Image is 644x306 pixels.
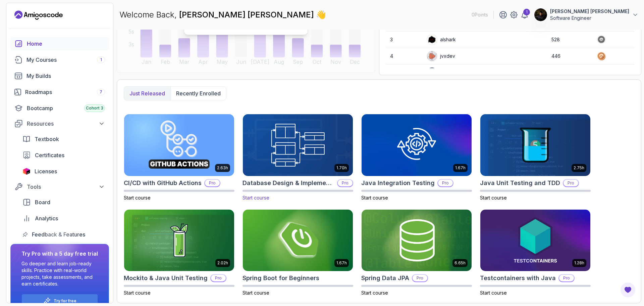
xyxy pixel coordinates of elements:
img: user profile image [427,68,437,78]
img: Testcontainers with Java card [480,210,590,271]
p: Software Engineer [550,15,629,21]
div: jvxdev [427,51,455,61]
div: Roadmaps [25,88,105,96]
a: Mockito & Java Unit Testing card2.02hMockito & Java Unit TestingProStart course [124,209,234,297]
a: certificates [18,148,109,162]
p: Pro [438,180,453,186]
button: Resources [10,118,109,130]
p: Pro [205,180,220,186]
div: alshark [427,34,456,45]
div: Resources [27,120,105,128]
img: Java Integration Testing card [362,114,472,176]
span: [PERSON_NAME] [PERSON_NAME] [179,10,316,19]
div: Tools [27,183,105,191]
a: Try for free [54,298,76,304]
a: Landing page [14,10,63,20]
img: Database Design & Implementation card [240,113,356,177]
h2: Testcontainers with Java [480,273,556,283]
p: Welcome Back, [119,9,326,20]
div: Bootcamp [27,104,105,112]
p: Pro [211,275,226,281]
a: bootcamp [10,101,109,115]
a: Spring Data JPA card6.65hSpring Data JPAProStart course [361,209,472,297]
img: user profile image [427,35,437,45]
h2: CI/CD with GitHub Actions [124,178,202,188]
button: Tools [10,181,109,193]
td: 446 [547,48,593,64]
span: 👋 [316,9,327,20]
div: My Courses [26,56,105,64]
p: Recently enrolled [176,89,221,97]
div: Apply5489 [427,67,465,78]
button: Recently enrolled [170,87,226,100]
h2: Spring Data JPA [361,273,409,283]
span: 1 [100,57,102,62]
p: 0 Points [472,11,488,18]
span: Textbook [35,135,59,143]
p: Pro [338,180,353,186]
a: Testcontainers with Java card1.28hTestcontainers with JavaProStart course [480,209,591,297]
p: 1.70h [336,165,347,171]
p: Pro [563,180,578,186]
img: jetbrains icon [22,168,31,175]
span: Certificates [35,151,64,159]
span: Start course [480,290,507,296]
img: default monster avatar [427,51,437,61]
span: Analytics [35,214,58,222]
p: Pro [413,275,427,281]
img: user profile image [534,8,547,21]
p: Go deeper and learn job-ready skills. Practice with real-world projects, take assessments, and ea... [21,260,98,287]
p: 2.63h [217,165,228,171]
a: Java Unit Testing and TDD card2.75hJava Unit Testing and TDDProStart course [480,114,591,201]
a: feedback [18,228,109,241]
td: 3 [386,32,423,48]
p: 1.28h [574,260,584,266]
button: Just released [124,87,170,100]
a: analytics [18,212,109,225]
button: user profile image[PERSON_NAME] [PERSON_NAME]Software Engineer [534,8,639,21]
a: builds [10,69,109,83]
span: Start course [124,195,151,201]
div: 1 [523,9,530,15]
td: 5 [386,64,423,81]
p: 2.75h [574,165,584,171]
span: Start course [361,195,388,201]
a: Java Integration Testing card1.67hJava Integration TestingProStart course [361,114,472,201]
a: 1 [521,11,529,19]
button: Open Feedback Button [620,282,636,298]
img: Spring Data JPA card [362,210,472,271]
p: Just released [129,89,165,97]
span: Cohort 3 [86,105,103,111]
a: licenses [18,165,109,178]
a: Database Design & Implementation card1.70hDatabase Design & ImplementationProStart course [243,114,353,201]
p: [PERSON_NAME] [PERSON_NAME] [550,8,629,15]
p: 2.02h [217,260,228,266]
a: textbook [18,132,109,146]
td: 528 [547,32,593,48]
span: Start course [243,290,269,296]
a: roadmaps [10,85,109,99]
h2: Java Integration Testing [361,178,435,188]
img: Spring Boot for Beginners card [243,210,353,271]
h2: Database Design & Implementation [243,178,334,188]
h2: Spring Boot for Beginners [243,273,319,283]
p: 6.65h [454,260,466,266]
a: home [10,37,109,50]
img: Mockito & Java Unit Testing card [124,210,234,271]
p: Pro [559,275,574,281]
img: Java Unit Testing and TDD card [480,114,590,176]
span: 7 [100,89,102,95]
div: My Builds [26,72,105,80]
a: CI/CD with GitHub Actions card2.63hCI/CD with GitHub ActionsProStart course [124,114,234,201]
span: Start course [361,290,388,296]
span: Start course [243,195,269,201]
span: Feedback & Features [32,230,85,238]
p: 1.67h [336,260,347,266]
span: Start course [124,290,151,296]
td: 433 [547,64,593,81]
td: 4 [386,48,423,64]
a: courses [10,53,109,67]
div: Home [27,40,105,48]
img: CI/CD with GitHub Actions card [124,114,234,176]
